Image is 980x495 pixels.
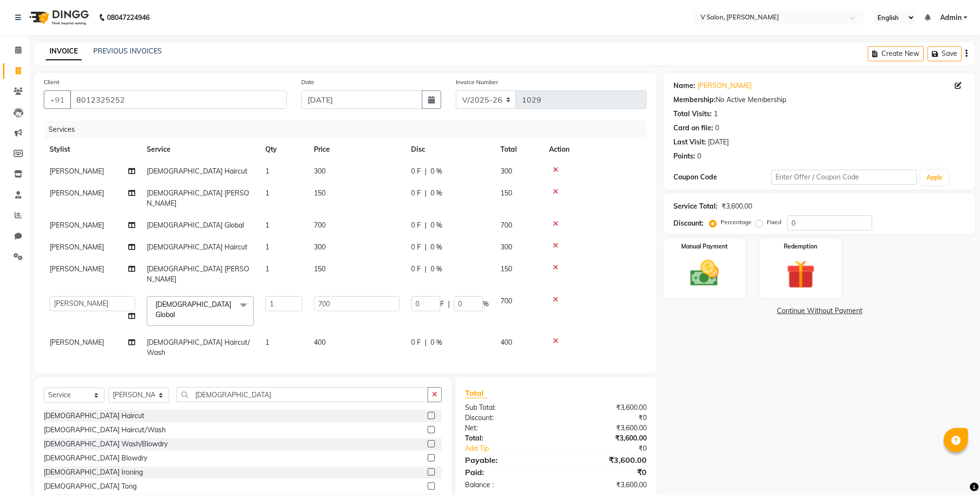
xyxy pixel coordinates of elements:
span: 700 [500,221,512,230]
span: [PERSON_NAME] [50,189,104,197]
div: [DEMOGRAPHIC_DATA] Haircut/Wash [44,425,166,435]
div: No Active Membership [673,95,965,105]
div: [DEMOGRAPHIC_DATA] Wash/Blowdry [44,439,168,449]
span: [PERSON_NAME] [50,265,104,273]
div: [DEMOGRAPHIC_DATA] Tong [44,481,137,492]
th: Total [495,139,543,160]
input: Enter Offer / Coupon Code [771,170,917,185]
button: +91 [44,90,71,109]
span: | [425,337,427,348]
span: 1 [265,338,269,347]
label: Manual Payment [681,242,728,251]
a: Continue Without Payment [666,306,973,316]
span: 0 F [411,220,421,230]
div: ₹3,600.00 [722,201,752,212]
span: 1 [265,221,269,230]
div: Service Total: [673,201,718,212]
div: ₹0 [556,413,654,423]
a: [PERSON_NAME] [697,81,752,91]
span: 300 [500,167,512,176]
div: Total Visits: [673,109,712,119]
span: 300 [314,167,326,176]
span: 300 [314,243,326,251]
span: 0 F [411,166,421,177]
span: 1 [265,189,269,197]
span: 0 F [411,242,421,252]
iframe: chat widget [939,456,970,485]
a: PREVIOUS INVOICES [93,47,162,55]
span: 0 F [411,264,421,274]
div: Net: [458,423,556,433]
div: Membership: [673,95,716,105]
div: ₹3,600.00 [556,403,654,413]
label: Redemption [784,242,817,251]
span: 1 [265,243,269,251]
div: Points: [673,151,695,161]
span: [PERSON_NAME] [50,243,104,251]
span: 400 [500,338,512,347]
span: | [448,299,450,309]
span: 1 [265,265,269,273]
span: [PERSON_NAME] [50,167,104,176]
img: logo [25,4,91,31]
span: 0 F [411,188,421,198]
label: Percentage [721,218,752,227]
div: Payable: [458,454,556,466]
div: ₹3,600.00 [556,480,654,490]
span: Total [465,388,487,398]
span: 400 [314,338,326,347]
span: 150 [500,265,512,273]
div: Paid: [458,466,556,478]
button: Apply [921,170,948,185]
div: ₹3,600.00 [556,454,654,466]
label: Invoice Number [456,78,498,87]
div: ₹3,600.00 [556,433,654,443]
label: Fixed [767,218,781,227]
span: 0 % [430,166,442,177]
span: | [425,264,427,274]
img: _gift.svg [777,257,824,292]
span: [DEMOGRAPHIC_DATA] Haircut/Wash [147,338,250,357]
input: Search or Scan [176,387,428,402]
span: 150 [314,265,326,273]
div: Name: [673,81,695,91]
a: x [175,310,179,319]
a: Add Tip [458,443,572,454]
div: Services [45,121,654,139]
span: % [483,299,489,309]
div: 0 [715,123,719,133]
span: [DEMOGRAPHIC_DATA] Global [147,221,244,230]
span: 0 % [430,188,442,198]
span: F [440,299,444,309]
label: Client [44,78,59,87]
button: Save [928,46,962,61]
span: [PERSON_NAME] [50,338,104,347]
span: [PERSON_NAME] [50,221,104,230]
th: Qty [259,139,308,160]
span: 700 [314,221,326,230]
span: | [425,242,427,252]
div: Discount: [458,413,556,423]
div: [DEMOGRAPHIC_DATA] Ironing [44,467,143,477]
button: Create New [868,46,924,61]
div: ₹0 [572,443,654,454]
span: 0 F [411,337,421,348]
span: 1 [265,167,269,176]
th: Price [308,139,405,160]
th: Action [543,139,647,160]
label: Date [301,78,314,87]
span: 0 % [430,264,442,274]
div: Card on file: [673,123,713,133]
div: ₹3,600.00 [556,423,654,433]
a: INVOICE [46,43,82,60]
div: Balance : [458,480,556,490]
div: [DATE] [708,137,729,147]
div: Total: [458,433,556,443]
span: 300 [500,243,512,251]
div: [DEMOGRAPHIC_DATA] Haircut [44,411,144,421]
div: Coupon Code [673,172,771,182]
div: [DEMOGRAPHIC_DATA] Blowdry [44,453,147,463]
span: 150 [314,189,326,197]
div: Last Visit: [673,137,706,147]
span: | [425,166,427,177]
